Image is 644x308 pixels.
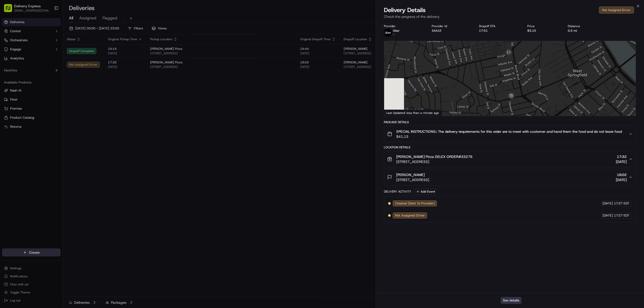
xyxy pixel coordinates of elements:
p: Check the progress of the delivery [384,14,636,19]
img: 1738778727109-b901c2ba-d612-49f7-a14d-d897ce62d23f [11,48,20,57]
button: [PERSON_NAME][STREET_ADDRESS]18:02[DATE] [384,169,636,185]
span: • [42,78,44,82]
img: 1736555255976-a54dd68f-1ca7-489b-9aae-adbdc363a1c4 [10,92,14,96]
span: [DATE] [602,213,613,218]
div: 17:51 [479,29,519,33]
button: SPECIAL INSTRUCTIONS:: The delivery requirements for this order are to meet with customer and han... [384,126,636,142]
span: [PERSON_NAME] Pizza DELEX ORDER#33276 [396,154,472,159]
span: [PERSON_NAME] [16,92,41,96]
button: See details [501,297,521,304]
p: Welcome 👋 [5,20,92,28]
span: Pylon [50,125,61,129]
div: Last Updated: less than a minute ago [384,110,441,116]
span: SPECIAL INSTRUCTIONS:: The delivery requirements for this order are to meet with customer and han... [396,129,622,134]
div: 0.5 mi [568,29,604,33]
span: 17:27 EDT [614,201,629,206]
span: - [393,33,394,37]
span: [STREET_ADDRESS] [396,177,429,182]
span: 18:02 [616,172,627,177]
div: Price [527,24,560,28]
div: Provider [384,24,424,28]
span: [DATE] [45,92,55,96]
img: 1736555255976-a54dd68f-1ca7-489b-9aae-adbdc363a1c4 [10,78,14,82]
button: Add Event [414,189,437,195]
span: 17:32 [616,154,627,159]
span: [DATE] [616,177,627,182]
p: Uber [393,29,400,33]
button: Start new chat [86,50,92,56]
span: 17:27 EDT [614,213,629,218]
a: 💻API Documentation [41,111,83,120]
button: 3AA1E [432,29,441,33]
span: Knowledge Base [10,113,38,118]
div: 💻 [43,113,47,117]
span: [PERSON_NAME] [16,78,41,82]
span: [PERSON_NAME] [396,172,425,177]
a: 📗Knowledge Base [3,111,41,120]
div: We're available if you need us! [23,53,69,57]
img: uber-new-logo.jpeg [384,29,392,37]
div: 📗 [5,113,9,117]
input: Got a question? Start typing here... [13,33,91,38]
button: See all [78,65,92,71]
span: API Documentation [48,113,81,118]
span: [STREET_ADDRESS] [396,159,472,164]
div: Past conversations [5,66,34,70]
span: [DATE] [45,78,55,82]
button: [PERSON_NAME] Pizza DELEX ORDER#33276[STREET_ADDRESS]17:32[DATE] [384,151,636,167]
div: Distance [568,24,604,28]
img: Joseph V. [5,87,13,95]
span: $41.13 [396,134,622,139]
span: Not Assigned Driver [395,213,425,218]
div: $5.10 [527,29,560,33]
span: Delivery Details [384,6,426,14]
span: • [42,92,44,96]
a: Powered byPylon [35,125,61,129]
div: Location Details [384,145,636,149]
img: Nash [5,5,15,15]
img: Angelique Valdez [5,73,13,81]
div: Start new chat [23,48,83,53]
div: Delivery Activity [384,190,411,194]
span: [DATE] [616,159,627,164]
img: 1736555255976-a54dd68f-1ca7-489b-9aae-adbdc363a1c4 [5,48,14,57]
span: [DATE] [602,201,613,206]
div: Package Details [384,120,636,124]
div: Dropoff ETA [479,24,519,28]
span: Created (Sent To Provider) [395,201,435,206]
div: Provider Id [432,24,471,28]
